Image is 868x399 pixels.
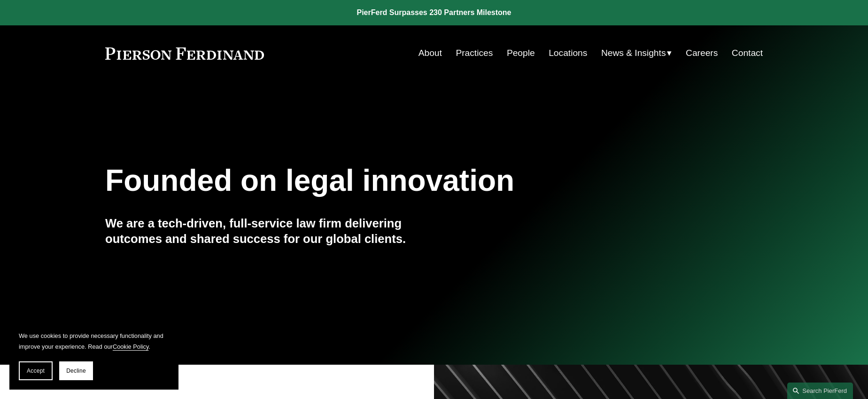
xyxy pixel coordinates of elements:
[456,44,493,62] a: Practices
[59,361,93,380] button: Decline
[105,216,434,246] h4: We are a tech-driven, full-service law firm delivering outcomes and shared success for our global...
[19,361,53,380] button: Accept
[601,45,666,62] span: News & Insights
[9,321,178,390] section: Cookie banner
[27,368,45,374] span: Accept
[507,44,535,62] a: People
[686,44,718,62] a: Careers
[418,44,442,62] a: About
[732,44,763,62] a: Contact
[66,368,86,374] span: Decline
[601,44,672,62] a: folder dropdown
[19,330,169,352] p: We use cookies to provide necessary functionality and improve your experience. Read our .
[787,383,853,399] a: Search this site
[549,44,587,62] a: Locations
[113,343,149,350] a: Cookie Policy
[105,164,653,198] h1: Founded on legal innovation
